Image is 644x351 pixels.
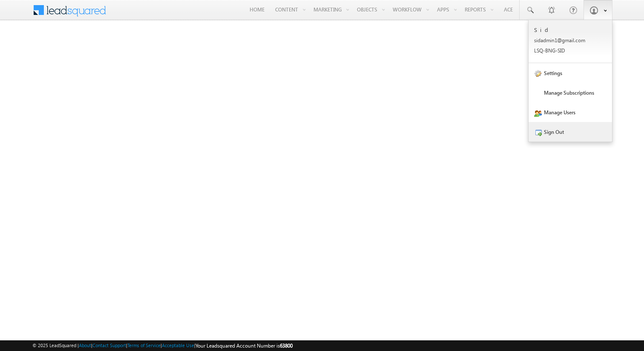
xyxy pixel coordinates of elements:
[127,342,161,348] a: Terms of Service
[529,102,612,122] a: Manage Users
[195,342,293,349] span: Your Leadsquared Account Number is
[529,83,612,102] a: Manage Subscriptions
[529,122,612,142] a: Sign Out
[529,20,612,63] a: Sid sidadmin1@gmail.com LSQ-BNG-SID
[92,342,126,348] a: Contact Support
[79,342,91,348] a: About
[534,26,607,33] p: Sid
[529,63,612,83] a: Settings
[162,342,194,348] a: Acceptable Use
[534,47,607,54] p: LSQ-B NG-SI D
[534,37,607,44] p: sidad min1@ gmail .com
[32,342,293,350] span: © 2025 LeadSquared | | | | |
[280,342,293,349] span: 63800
